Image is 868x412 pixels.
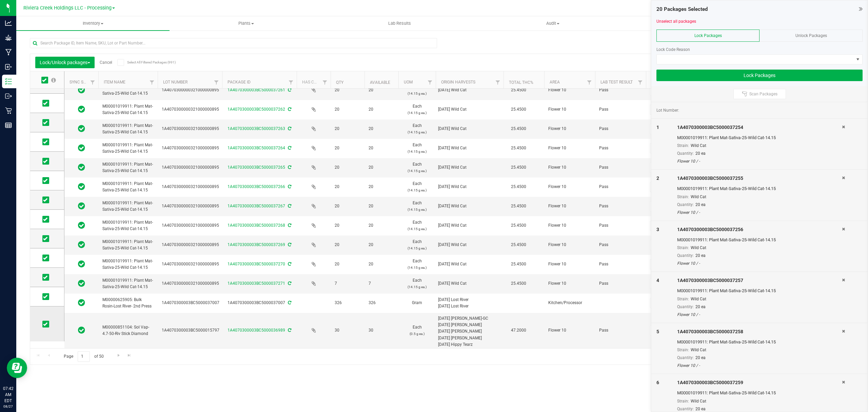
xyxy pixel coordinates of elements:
[228,107,285,112] a: 1A4070300003BC5000037262
[336,80,343,85] a: Qty
[599,327,642,334] span: Pass
[5,107,12,114] inline-svg: Retail
[211,77,222,88] a: Filter
[677,202,694,207] span: Quantity:
[402,148,432,155] p: (14.15 g ea.)
[438,315,501,322] div: [DATE] [PERSON_NAME]-GC
[402,84,432,97] span: Each
[78,351,90,362] input: 1
[87,77,98,88] a: Filter
[228,88,285,92] a: 1A4070300003BC5000037261
[438,164,501,171] div: [DATE] Wild Cat
[402,206,432,213] p: (14.15 g ea.)
[369,203,394,209] span: 20
[402,239,432,251] span: Each
[402,219,432,232] span: Each
[102,324,154,337] span: M00000851104: Sol Vap-4.7-50-Riv Stick Diamond
[5,63,12,70] inline-svg: Inbound
[379,20,420,26] span: Lab Results
[402,245,432,251] p: (14.15 g ea.)
[369,242,394,248] span: 20
[30,38,437,48] input: Search Package ID, Item Name, SKU, Lot or Part Number...
[438,87,501,93] div: [DATE] Wild Cat
[369,106,394,113] span: 20
[438,126,501,132] div: [DATE] Wild Cat
[548,145,591,151] span: Flower 10
[335,280,360,287] span: 7
[162,164,219,171] span: 1A4070300000321000000895
[548,164,591,171] span: Flower 10
[402,324,432,337] span: Each
[677,362,842,369] div: Flower 10 / -
[677,245,689,250] span: Strain:
[404,80,413,85] a: UOM
[102,142,154,155] span: M00001019911: Plant Mat-Sativa-25-Wild Cat-14.15
[335,261,360,267] span: 20
[402,90,432,97] p: (14.15 g ea.)
[335,300,360,306] span: 326
[335,164,360,171] span: 20
[656,19,696,24] a: Unselect all packages
[677,226,842,233] div: 1A4070300003BC5000037256
[599,203,642,209] span: Pass
[228,262,285,266] a: 1A4070300003BC5000037270
[508,124,530,134] span: 25.4500
[369,261,394,267] span: 20
[476,20,629,26] span: Audit
[78,182,85,191] span: In Sync
[104,80,125,85] a: Item Name
[287,328,291,333] span: Sync from Compliance System
[5,122,12,129] inline-svg: Reports
[691,399,706,404] span: Wild Cat
[335,106,360,113] span: 20
[228,165,285,170] a: 1A4070300003BC5000037265
[78,143,85,153] span: In Sync
[146,77,158,88] a: Filter
[5,20,12,26] inline-svg: Analytics
[677,328,842,335] div: 1A4070300003BC5000037258
[438,242,501,248] div: [DATE] Wild Cat
[287,88,291,92] span: Sync from Compliance System
[599,184,642,190] span: Pass
[599,87,642,93] span: Pass
[425,77,436,88] a: Filter
[677,209,842,216] div: Flower 10 / -
[335,184,360,190] span: 20
[656,107,679,113] span: Lot Number:
[51,78,56,82] span: Select all records on this page
[691,348,706,352] span: Wild Cat
[170,16,323,31] a: Plants
[5,49,12,56] inline-svg: Manufacturing
[599,261,642,267] span: Pass
[677,297,689,301] span: Strain:
[402,284,432,290] p: (14.15 g ea.)
[369,300,394,306] span: 326
[162,261,219,267] span: 1A4070300000321000000895
[23,5,112,11] span: Riviera Creek Holdings LLC - Processing
[170,20,322,26] span: Plants
[548,261,591,267] span: Flower 10
[162,126,219,132] span: 1A4070300000321000000895
[677,355,694,360] span: Quantity:
[228,223,285,228] a: 1A4070300003BC5000037268
[162,300,219,306] span: 1A4070300003BC5000037007
[221,300,298,306] div: 1A4070300003BC5000037007
[228,146,285,150] a: 1A4070300003BC5000037264
[162,327,219,334] span: 1A4070300003BC5000015797
[508,85,530,95] span: 25.4500
[102,161,154,174] span: M00001019911: Plant Mat-Sativa-25-Wild Cat-14.15
[402,129,432,135] p: (14.15 g ea.)
[402,142,432,155] span: Each
[102,84,154,97] span: M00001019911: Plant Mat-Sativa-25-Wild Cat-14.15
[694,33,722,38] span: Lock Packages
[335,327,360,334] span: 30
[102,239,154,251] span: M00001019911: Plant Mat-Sativa-25-Wild Cat-14.15
[102,123,154,135] span: M00001019911: Plant Mat-Sativa-25-Wild Cat-14.15
[476,16,629,31] a: Audit
[677,312,842,318] div: Flower 10 / -
[695,407,706,411] span: 20 ea
[656,47,690,52] span: Lock Code Reason
[635,77,646,88] a: Filter
[677,124,842,131] div: 1A4070300003BC5000037254
[438,261,501,267] div: [DATE] Wild Cat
